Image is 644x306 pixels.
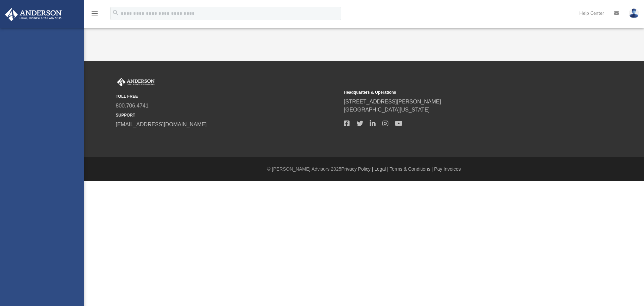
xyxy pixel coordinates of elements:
img: User Pic [629,8,639,18]
i: search [112,9,119,16]
small: Headquarters & Operations [344,89,567,95]
div: © [PERSON_NAME] Advisors 2025 [84,166,644,173]
a: [GEOGRAPHIC_DATA][US_STATE] [344,107,430,113]
a: Pay Invoices [434,166,461,172]
small: TOLL FREE [116,93,339,99]
small: SUPPORT [116,112,339,118]
a: Legal | [374,166,388,172]
a: menu [91,13,99,17]
a: [EMAIL_ADDRESS][DOMAIN_NAME] [116,122,207,127]
img: Anderson Advisors Platinum Portal [3,8,64,21]
a: 800.706.4741 [116,103,149,108]
a: [STREET_ADDRESS][PERSON_NAME] [344,99,441,104]
img: Anderson Advisors Platinum Portal [116,78,156,87]
i: menu [91,9,99,17]
a: Terms & Conditions | [390,166,433,172]
a: Privacy Policy | [341,166,373,172]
